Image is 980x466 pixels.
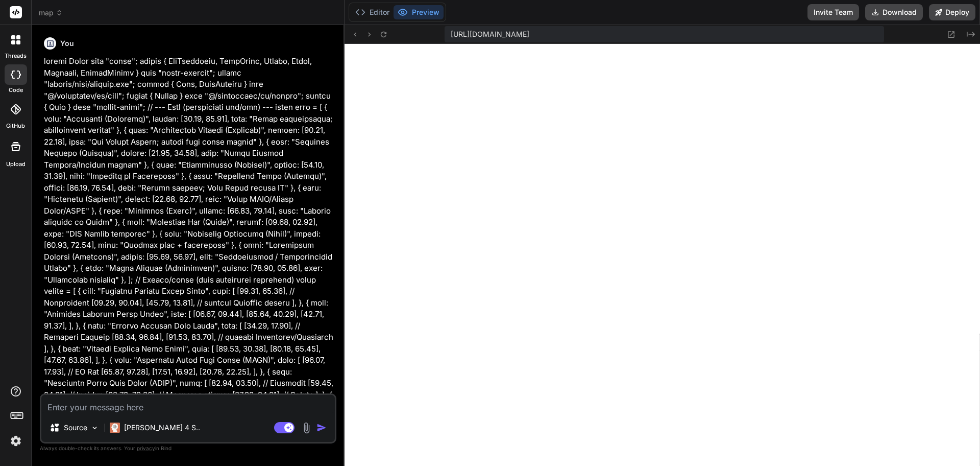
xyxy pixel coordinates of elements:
[39,8,63,18] span: map
[64,423,87,433] p: Source
[9,86,23,95] label: code
[807,4,859,20] button: Invite Team
[929,4,975,20] button: Deploy
[40,444,336,453] p: Always double-check its answers. Your in Bind
[6,122,25,130] label: GitHub
[301,422,312,434] img: attachment
[7,432,24,450] img: settings
[345,44,980,466] iframe: Preview
[6,160,26,169] label: Upload
[124,423,200,433] p: [PERSON_NAME] 4 S..
[351,5,394,19] button: Editor
[137,445,155,451] span: privacy
[90,424,99,432] img: Pick Models
[110,423,120,433] img: Claude 4 Sonnet
[60,38,74,49] h6: You
[5,52,27,60] label: threads
[865,4,923,20] button: Download
[451,29,529,39] span: [URL][DOMAIN_NAME]
[316,423,327,433] img: icon
[394,5,444,19] button: Preview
